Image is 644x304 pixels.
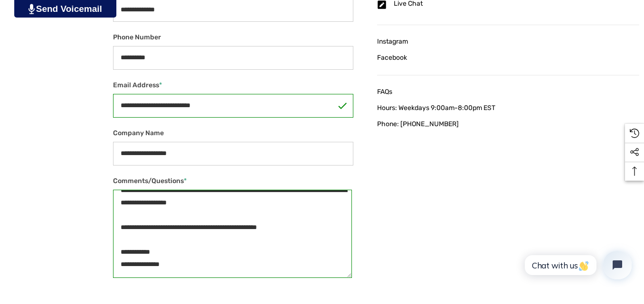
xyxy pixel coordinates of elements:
[630,147,639,157] svg: Social Media
[514,243,640,287] iframe: Tidio Chat
[377,37,408,46] span: Instagram
[377,36,639,48] a: Instagram
[630,129,639,138] svg: Recently Viewed
[377,120,459,128] span: Phone: [PHONE_NUMBER]
[377,104,495,112] span: Hours: Weekdays 9:00am-8:00pm EST
[377,102,639,114] a: Hours: Weekdays 9:00am-8:00pm EST
[377,54,407,62] span: Facebook
[377,52,639,64] a: Facebook
[377,118,639,130] a: Phone: [PHONE_NUMBER]
[113,31,353,43] label: Phone Number
[113,175,353,187] label: Comments/Questions
[377,88,392,96] span: FAQs
[113,127,353,139] label: Company Name
[377,86,639,98] a: FAQs
[625,166,644,176] svg: Top
[113,79,353,91] label: Email Address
